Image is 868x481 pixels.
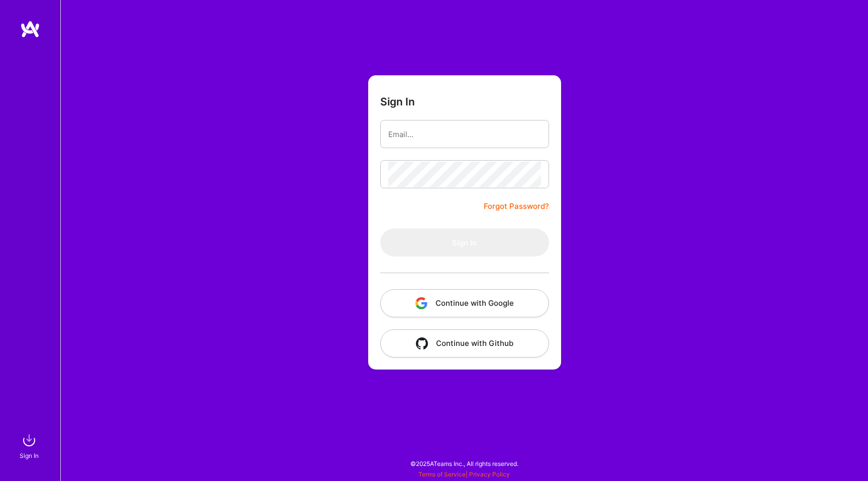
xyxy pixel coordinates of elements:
[380,329,549,357] button: Continue with Github
[416,337,428,349] img: icon
[469,470,510,478] a: Privacy Policy
[60,451,868,476] div: © 2025 ATeams Inc., All rights reserved.
[21,430,39,461] a: sign inSign In
[380,95,415,108] h3: Sign In
[484,200,549,212] a: Forgot Password?
[418,470,510,478] span: |
[388,122,541,147] input: Email...
[380,289,549,317] button: Continue with Google
[415,297,427,309] img: icon
[20,20,40,38] img: logo
[418,470,466,478] a: Terms of Service
[19,430,39,450] img: sign in
[380,228,549,257] button: Sign In
[20,450,39,461] div: Sign In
